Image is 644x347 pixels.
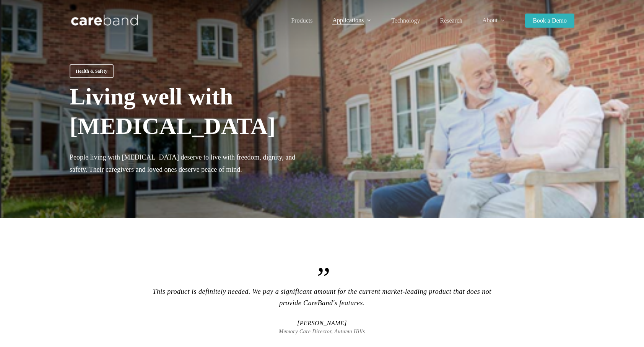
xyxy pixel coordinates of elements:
[141,263,503,319] p: This product is definitely needed. We pay a significant amount for the current market-leading pro...
[525,18,574,24] a: Book a Demo
[332,17,364,23] span: Applications
[279,319,365,327] span: [PERSON_NAME]
[70,64,114,78] a: Health & Safety
[141,263,503,293] span: ”
[76,67,107,75] span: Health & Safety
[533,17,567,24] span: Book a Demo
[391,17,420,24] span: Technology
[440,18,462,24] a: Research
[332,17,371,24] a: Applications
[391,18,420,24] a: Technology
[279,327,365,336] span: Memory Care Director, Autumn Hills
[440,17,462,24] span: Research
[482,17,505,24] a: About
[70,83,275,139] span: Living well with [MEDICAL_DATA]
[291,18,312,24] a: Products
[70,151,314,186] p: People living with [MEDICAL_DATA] deserve to live with freedom, dignity, and safety. Their caregi...
[482,17,498,23] span: About
[291,17,312,24] span: Products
